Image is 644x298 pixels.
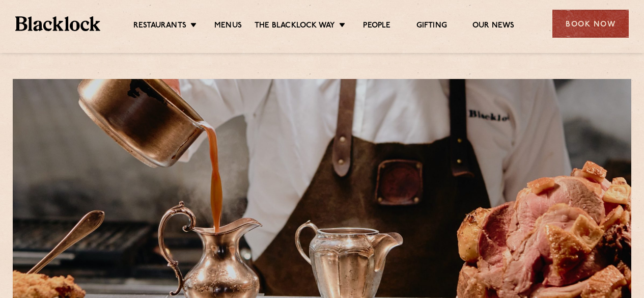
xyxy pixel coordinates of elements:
a: The Blacklock Way [255,21,335,32]
a: Restaurants [133,21,186,32]
a: Menus [214,21,242,32]
a: People [363,21,390,32]
a: Gifting [416,21,447,32]
a: Our News [472,21,515,32]
div: Book Now [552,10,629,38]
img: BL_Textured_Logo-footer-cropped.svg [15,16,100,31]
